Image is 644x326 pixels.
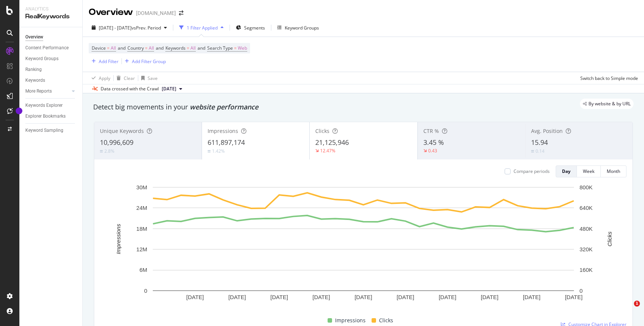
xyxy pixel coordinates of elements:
text: Impressions [115,224,121,254]
div: Compare periods [514,168,550,174]
text: [DATE] [397,294,414,300]
text: [DATE] [565,294,583,300]
div: Overview [89,6,133,19]
span: 3.45 % [423,138,444,147]
span: 611,897,174 [208,138,245,147]
span: CTR % [423,127,439,134]
span: All [190,43,196,53]
div: Keyword Sampling [25,127,63,134]
div: Keyword Groups [285,25,319,31]
button: Segments [233,22,268,34]
text: 160K [580,267,593,273]
span: = [145,45,148,51]
text: 0 [144,288,147,294]
text: 12M [136,246,147,252]
span: Clicks [379,316,393,325]
span: Unique Keywords [100,127,144,134]
span: Search Type [207,45,233,51]
div: Month [607,168,620,174]
text: [DATE] [228,294,246,300]
button: Apply [89,72,110,84]
button: Day [556,165,577,177]
button: [DATE] - [DATE]vsPrev. Period [89,22,170,34]
div: Week [583,168,594,174]
a: Keyword Groups [25,55,77,63]
div: Tooltip anchor [16,108,22,114]
button: Save [138,72,158,84]
span: Web [238,43,247,53]
text: 18M [136,226,147,232]
div: 1.42% [212,148,225,154]
div: Content Performance [25,44,69,52]
a: Keywords Explorer [25,102,77,109]
div: Data crossed with the Crawl [101,86,159,92]
text: [DATE] [354,294,372,300]
span: Clicks [315,127,329,134]
span: By website & by URL [588,102,631,106]
a: More Reports [25,87,70,95]
text: 320K [580,246,593,252]
div: 0.14 [536,148,544,154]
div: Apply [99,75,110,81]
span: Device [92,45,106,51]
a: Keywords [25,77,77,84]
text: 480K [580,226,593,232]
text: [DATE] [439,294,456,300]
span: Impressions [208,127,238,134]
div: Overview [25,33,43,41]
svg: A chart. [100,183,626,313]
text: 0 [580,288,583,294]
a: Explorer Bookmarks [25,112,77,120]
div: RealKeywords [25,12,76,21]
div: Analytics [25,6,76,12]
div: legacy label [580,99,634,109]
text: 6M [139,267,147,273]
div: Keyword Groups [25,55,59,63]
text: 640K [580,205,593,211]
button: Switch back to Simple mode [577,72,638,84]
div: arrow-right-arrow-left [179,10,183,16]
button: [DATE] [159,84,185,93]
img: Equal [100,150,103,152]
div: 0.43 [428,148,437,154]
span: Avg. Position [531,127,563,134]
text: 24M [136,205,147,211]
span: All [149,43,154,53]
div: Switch back to Simple mode [580,75,638,81]
span: 2025 Mar. 28th [162,86,176,92]
div: Save [148,75,158,81]
div: 12.47% [320,148,335,154]
text: [DATE] [312,294,330,300]
span: and [156,45,164,51]
img: Equal [531,150,534,152]
button: Add Filter Group [122,57,166,66]
div: [DOMAIN_NAME] [136,9,176,17]
a: Overview [25,33,77,41]
div: Keywords [25,77,45,84]
a: Content Performance [25,44,77,52]
div: Explorer Bookmarks [25,112,66,120]
button: Keyword Groups [274,22,322,34]
span: 1 [634,301,640,307]
text: Clicks [606,231,613,246]
span: Impressions [335,316,366,325]
text: [DATE] [523,294,540,300]
span: = [187,45,189,51]
button: Add Filter [89,57,119,66]
a: Keyword Sampling [25,127,77,134]
text: 800K [580,184,593,190]
iframe: Intercom live chat [619,301,637,319]
span: 10,996,609 [100,138,133,147]
text: [DATE] [186,294,204,300]
span: All [111,43,116,53]
span: vs Prev. Period [132,25,161,31]
span: = [107,45,110,51]
span: 21,125,946 [315,138,349,147]
div: 2.8% [104,148,114,154]
div: Add Filter Group [132,58,166,65]
span: and [198,45,205,51]
span: Country [127,45,144,51]
span: [DATE] - [DATE] [99,25,132,31]
div: Add Filter [99,58,119,65]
